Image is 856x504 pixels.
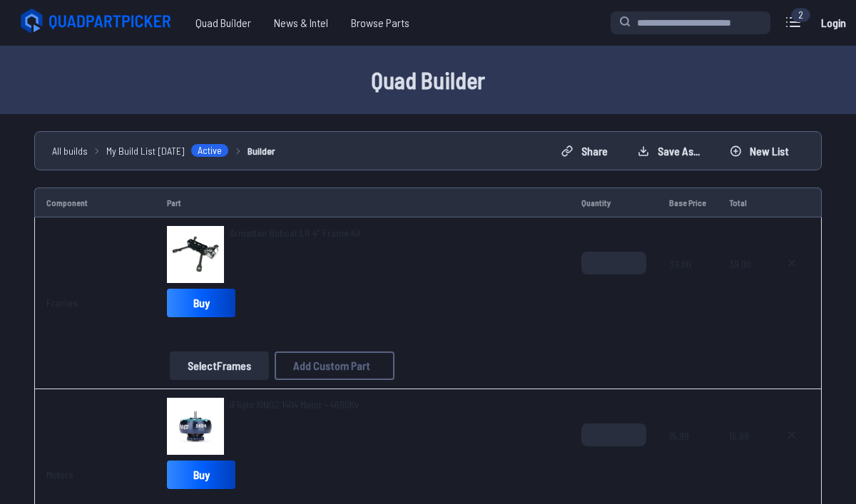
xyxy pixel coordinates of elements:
td: Total [718,187,763,217]
a: Frames [46,297,78,309]
span: 15.99 [729,423,751,492]
td: Base Price [658,187,718,217]
a: iFlight XING2 1404 Motor - 4600Kv [230,398,359,412]
button: Add Custom Part [275,351,394,380]
button: New List [718,140,801,163]
span: Add Custom Part [293,360,370,371]
span: 39.00 [669,252,706,320]
a: SelectFrames [167,351,272,380]
button: Save as... [626,140,712,163]
a: Quad Builder [184,9,263,37]
span: 39.00 [729,252,751,320]
span: 15.99 [669,423,706,492]
button: Share [549,140,620,163]
a: Armattan Bobcat LR 4" Frame Kit [230,226,361,240]
td: Part [156,187,569,217]
h1: Quad Builder [17,63,839,97]
img: image [167,398,224,455]
a: Buy [167,289,235,317]
span: My Build List [DATE] [106,143,185,158]
button: SelectFrames [170,351,269,380]
span: iFlight XING2 1404 Motor - 4600Kv [230,398,359,411]
span: Active [190,143,229,158]
span: Armattan Bobcat LR 4" Frame Kit [230,227,361,239]
a: All builds [52,143,88,158]
a: Builder [248,143,275,158]
a: My Build List [DATE]Active [106,143,229,158]
img: image [167,226,224,283]
td: Quantity [570,187,658,217]
a: News & Intel [263,9,340,37]
a: Login [816,9,850,37]
a: Motors [46,468,73,480]
td: Component [34,187,156,217]
div: 2 [791,8,810,22]
a: Browse Parts [340,9,421,37]
a: Buy [167,461,235,489]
